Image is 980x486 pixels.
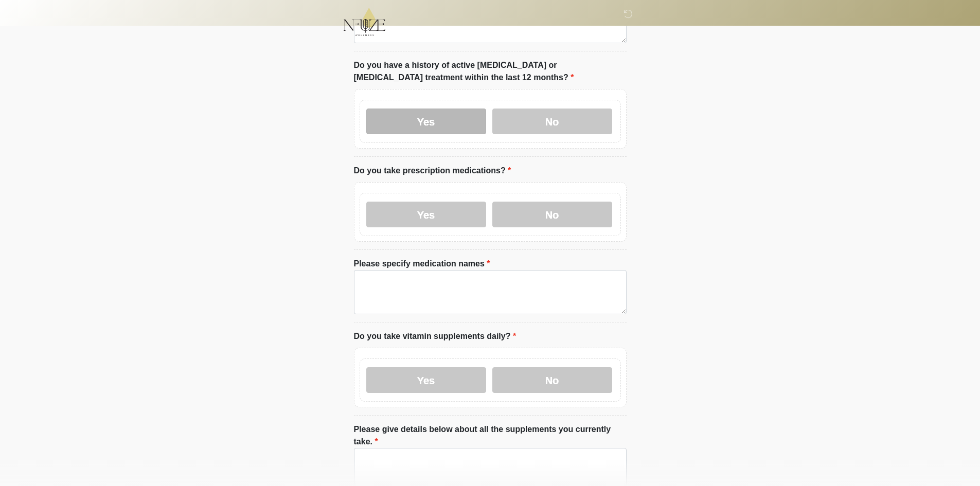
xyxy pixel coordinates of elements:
[492,109,612,134] label: No
[354,330,516,343] label: Do you take vitamin supplements daily?
[366,202,486,227] label: Yes
[492,202,612,227] label: No
[354,165,511,177] label: Do you take prescription medications?
[354,59,627,84] label: Do you have a history of active [MEDICAL_DATA] or [MEDICAL_DATA] treatment within the last 12 mon...
[366,109,486,134] label: Yes
[344,8,386,36] img: NFuze Wellness Logo
[366,367,486,393] label: Yes
[354,258,490,270] label: Please specify medication names
[354,423,627,448] label: Please give details below about all the supplements you currently take.
[492,367,612,393] label: No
